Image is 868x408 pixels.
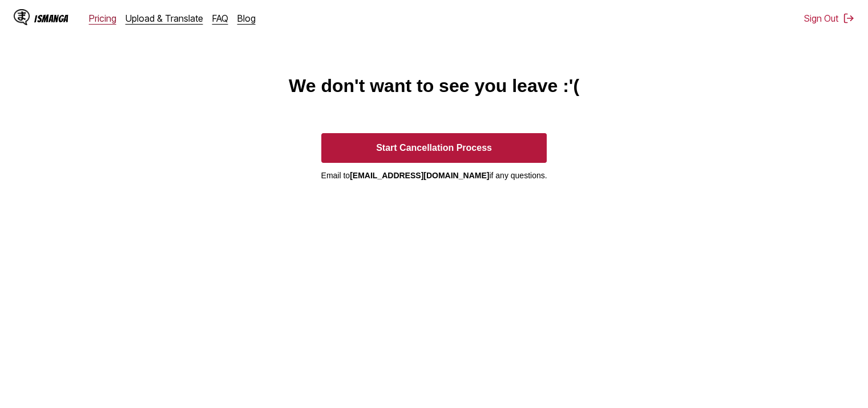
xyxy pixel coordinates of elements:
[237,13,256,24] a: Blog
[14,9,30,25] img: IsManga Logo
[212,13,228,24] a: FAQ
[321,171,547,180] p: Email to if any questions.
[89,13,116,24] a: Pricing
[321,133,547,163] button: Start Cancellation Process
[843,13,854,24] img: Sign out
[14,9,89,27] a: IsManga LogoIsManga
[34,13,68,24] div: IsManga
[289,75,579,97] h1: We don't want to see you leave :'(
[126,13,203,24] a: Upload & Translate
[350,171,489,180] b: [EMAIL_ADDRESS][DOMAIN_NAME]
[804,13,854,24] button: Sign Out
